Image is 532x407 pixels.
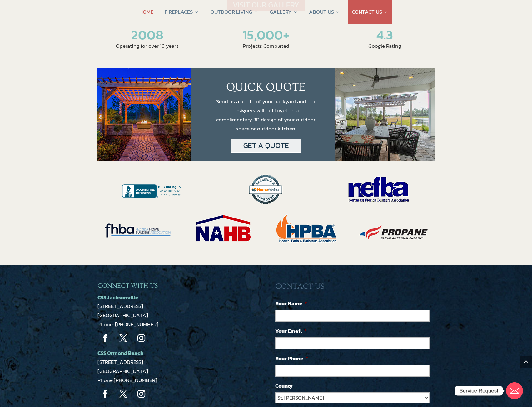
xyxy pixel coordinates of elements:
[338,170,419,209] img: badges_NEFBA
[231,139,301,153] img: Get a Quote for pergola or outdoor kitchens in Jacksonville
[506,382,523,399] a: Email
[186,209,262,248] img: badges_NAHB
[97,367,148,375] a: [GEOGRAPHIC_DATA]
[275,327,307,334] label: Your Email
[97,311,148,319] a: [GEOGRAPHIC_DATA]
[275,382,293,389] label: County
[216,80,316,97] h1: QUICK QUOTE
[134,386,149,402] a: Follow on Instagram
[116,331,131,346] a: Follow on X
[116,386,131,402] a: Follow on X
[275,355,308,362] label: Your Phone
[97,293,138,302] a: CSS Jacksonville
[97,376,157,384] span: Phone:
[335,27,435,46] h2: 4.3
[275,282,435,294] h3: CONTACT US
[97,68,191,161] img: square_pergola
[275,300,307,307] label: Your Name
[97,302,143,310] a: [STREET_ADDRESS]
[97,27,197,46] h2: 2008
[266,209,348,248] img: badges_HPBA
[97,282,158,289] span: CONNECT WITH US
[97,386,113,402] a: Follow on Facebook
[238,170,294,209] img: badges_HomeAdvisor
[97,358,143,366] a: [STREET_ADDRESS]
[335,68,435,161] img: quickquote_photo_right
[97,349,143,357] a: CSS Ormond Beach
[351,213,435,248] img: badges_Propane
[122,184,185,198] img: Construction Solutions & Supply, LLC BBB Business Review
[97,209,182,247] img: badges_FHBA
[216,97,316,139] p: Send us a photo of your backyard and our designers will put together a complimentary 3D design of...
[97,331,113,346] a: Follow on Facebook
[97,320,158,328] a: Phone: [PHONE_NUMBER]
[216,27,316,46] h2: 15,000+
[134,331,149,346] a: Follow on Instagram
[114,376,157,384] a: [PHONE_NUMBER]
